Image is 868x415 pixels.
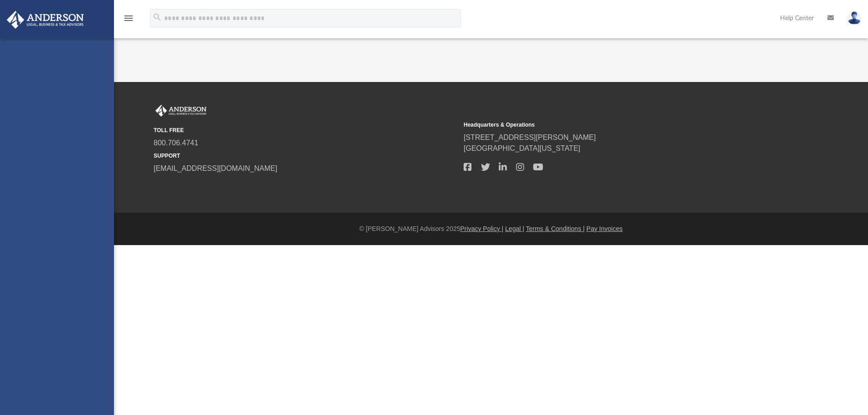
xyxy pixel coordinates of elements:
small: SUPPORT [154,152,457,160]
img: Anderson Advisors Platinum Portal [154,105,208,117]
small: Headquarters & Operations [464,121,767,129]
img: Anderson Advisors Platinum Portal [4,11,87,29]
a: Legal | [505,225,524,232]
img: User Pic [847,11,861,25]
a: Pay Invoices [586,225,622,232]
small: TOLL FREE [154,126,457,134]
a: [EMAIL_ADDRESS][DOMAIN_NAME] [154,164,277,172]
a: Terms & Conditions | [526,225,585,232]
a: Privacy Policy | [460,225,504,232]
a: 800.706.4741 [154,139,198,147]
a: [STREET_ADDRESS][PERSON_NAME] [464,133,596,141]
a: [GEOGRAPHIC_DATA][US_STATE] [464,144,580,152]
div: © [PERSON_NAME] Advisors 2025 [114,224,868,234]
i: menu [123,13,134,24]
a: menu [123,17,134,24]
i: search [152,12,162,22]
